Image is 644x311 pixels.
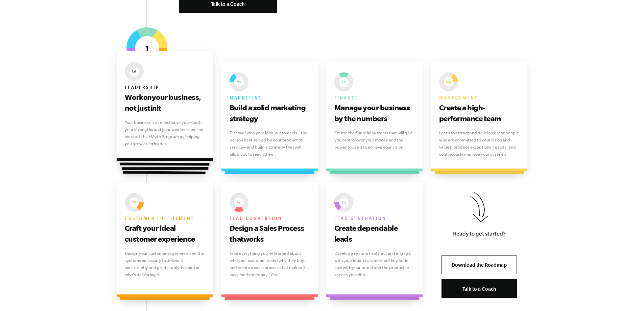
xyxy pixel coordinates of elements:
[143,93,152,101] i: on
[334,129,415,151] p: Create the financial systems that will give you control over your money and the power to use it t...
[470,192,488,223] img: Download the Roadmap
[334,250,415,278] p: Develop a system to attract and engage with your ideal customers so they fall in love with your b...
[125,84,205,92] h6: Leadership
[150,104,157,112] i: in
[439,72,458,91] img: EMyth The Seven Essential Systems: Management
[230,193,248,212] img: EMyth The Seven Essential Systems: Lead conversion
[211,1,245,7] span: Talk to a Coach
[439,94,520,102] h6: Management
[125,92,205,113] h3: Work your business, not just it
[125,119,205,147] p: Your business is a reflection of you—both your strengths and your weaknesses—so we start the EMyt...
[334,94,415,102] h6: Finance
[125,62,144,81] img: EMyth The Seven Essential Systems: Leadership
[462,286,496,292] span: Talk to a Coach
[442,279,517,298] a: Talk to a Coach
[610,279,644,311] iframe: Chat Widget
[230,129,310,158] p: Discover who your ideal customer is—the person best served by your product or service—and build a...
[442,229,517,238] p: Ready to get started?
[230,102,310,124] h3: Build a solid marketing strategy
[125,223,205,244] h3: Craft your ideal customer experience
[334,193,353,212] img: EMyth The Seven Essential Systems: Lead generation
[334,102,415,124] h3: Manage your business by the numbers
[125,215,205,223] h6: Customer fulfillment
[230,223,310,244] h3: Design a Sales Process that
[230,215,310,223] h6: Lead conversion
[439,129,520,158] p: Learn to attract and develop great people who are committed to your vision and values, produce ex...
[334,223,415,244] h3: Create dependable leads
[334,215,415,223] h6: Lead generation
[442,256,517,274] a: Download the Roadmap
[230,94,310,102] h6: Marketing
[230,250,310,278] p: Take everything you’ve learned about who your customer is and why they buy, and create a sales pr...
[334,72,353,91] img: EMyth The Seven Essential Systems: Finance
[439,102,520,124] h3: Create a high-performance team
[244,235,264,243] i: works
[230,72,248,91] img: EMyth The Seven Essential Systems: Marketing
[125,250,205,278] p: Design your customer experience and the systems necessary to deliver it consistently and predicta...
[125,193,144,212] img: EMyth The Seven Essential Systems: Customer fulfillment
